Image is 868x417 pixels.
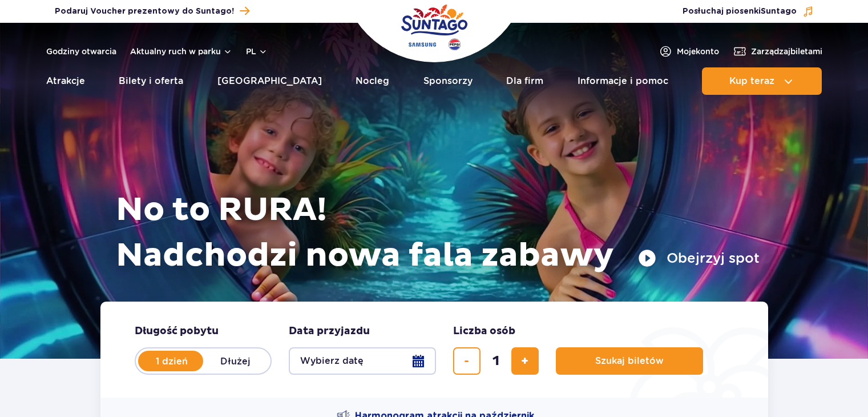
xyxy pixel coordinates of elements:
span: Zarządzaj biletami [751,46,822,57]
a: Dla firm [506,67,543,95]
a: Podaruj Voucher prezentowy do Suntago! [55,3,249,19]
a: Sponsorzy [423,67,473,95]
a: Nocleg [356,67,389,95]
h1: No to RURA! Nadchodzi nowa fala zabawy [116,187,760,279]
button: pl [246,46,268,57]
span: Suntago [761,7,797,15]
label: Dłużej [203,349,268,373]
button: Posłuchaj piosenkiSuntago [683,6,814,17]
label: 1 dzień [139,349,204,373]
button: Szukaj biletów [556,347,703,375]
a: Bilety i oferta [119,67,183,95]
a: Informacje i pomoc [578,67,668,95]
span: Szukaj biletów [595,356,664,366]
span: Kup teraz [729,76,774,86]
button: Aktualny ruch w parku [130,47,232,56]
button: Obejrzyj spot [638,249,760,267]
a: Godziny otwarcia [46,46,116,57]
a: Zarządzajbiletami [733,45,822,58]
span: Liczba osób [453,324,515,338]
button: Kup teraz [702,67,822,95]
button: dodaj bilet [511,347,539,375]
a: Atrakcje [46,67,85,95]
form: Planowanie wizyty w Park of Poland [100,302,768,398]
a: [GEOGRAPHIC_DATA] [217,67,322,95]
button: Wybierz datę [289,347,436,375]
span: Data przyjazdu [289,324,370,338]
span: Posłuchaj piosenki [683,6,797,17]
input: liczba biletów [482,347,510,375]
button: usuń bilet [453,347,481,375]
a: Mojekonto [659,45,719,58]
span: Długość pobytu [135,324,219,338]
span: Moje konto [677,46,719,57]
span: Podaruj Voucher prezentowy do Suntago! [55,6,234,17]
